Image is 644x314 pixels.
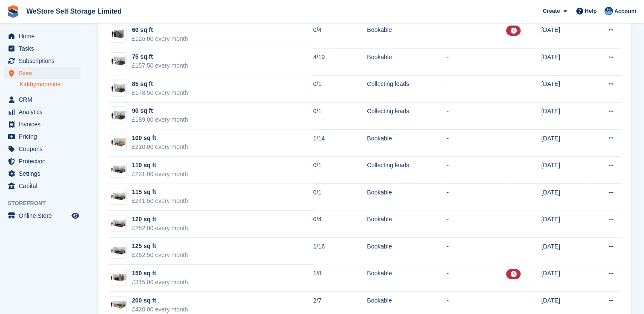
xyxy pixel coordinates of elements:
[4,30,80,42] a: menu
[110,82,126,94] img: 75-sqft-unit.jpg
[541,238,587,265] td: [DATE]
[110,190,126,203] img: 120-sqft-unit.jpg
[313,129,367,157] td: 1/14
[313,238,367,265] td: 1/16
[367,103,447,130] td: Collecting leads
[7,5,20,18] img: stora-icon-8386f47178a22dfd0bd8f6a31ec36ba5ce8667c1dd55bd0f319d3a0aa187defe.svg
[313,48,367,75] td: 4/19
[541,265,587,292] td: [DATE]
[313,75,367,103] td: 0/1
[19,43,70,54] span: Tasks
[541,157,587,184] td: [DATE]
[19,131,70,143] span: Pricing
[4,118,80,130] a: menu
[313,211,367,238] td: 0/4
[19,210,70,222] span: Online Store
[19,106,70,118] span: Analytics
[4,55,80,67] a: menu
[132,134,188,143] div: 100 sq ft
[19,168,70,180] span: Settings
[447,238,506,265] td: -
[132,88,188,97] div: £178.50 every month
[132,188,188,197] div: 115 sq ft
[447,48,506,75] td: -
[70,211,80,221] a: Preview store
[132,269,188,278] div: 150 sq ft
[132,80,188,88] div: 85 sq ft
[447,157,506,184] td: -
[313,157,367,184] td: 0/1
[447,103,506,130] td: -
[313,21,367,49] td: 0/4
[110,217,126,230] img: 120-sqft-unit.jpg
[541,75,587,103] td: [DATE]
[132,34,188,43] div: £126.00 every month
[19,180,70,192] span: Capital
[4,131,80,143] a: menu
[132,161,188,170] div: 110 sq ft
[4,67,80,79] a: menu
[313,103,367,130] td: 0/1
[110,271,126,284] img: 150-sqft-unit.jpg
[541,129,587,157] td: [DATE]
[614,7,636,16] span: Account
[132,305,188,314] div: £420.00 every month
[23,4,125,18] a: WeStore Self Storage Limited
[132,251,188,260] div: £262.50 every month
[20,80,80,88] a: Kirkbymoorside
[110,298,126,311] img: 200-sqft-unit.jpg
[541,21,587,49] td: [DATE]
[367,129,447,157] td: Bookable
[19,55,70,67] span: Subscriptions
[132,61,188,70] div: £157.50 every month
[313,265,367,292] td: 1/8
[132,296,188,305] div: 200 sq ft
[132,170,188,179] div: £231.00 every month
[541,211,587,238] td: [DATE]
[132,197,188,206] div: £241.50 every month
[447,21,506,49] td: -
[367,157,447,184] td: Collecting leads
[19,30,70,42] span: Home
[132,115,188,124] div: £189.00 every month
[367,238,447,265] td: Bookable
[447,75,506,103] td: -
[19,118,70,130] span: Invoices
[447,129,506,157] td: -
[367,21,447,49] td: Bookable
[367,183,447,211] td: Bookable
[447,211,506,238] td: -
[132,278,188,287] div: £315.00 every month
[585,7,597,15] span: Help
[19,94,70,106] span: CRM
[4,143,80,155] a: menu
[132,106,188,115] div: 90 sq ft
[132,224,188,233] div: £252.00 every month
[541,183,587,211] td: [DATE]
[541,103,587,130] td: [DATE]
[4,94,80,106] a: menu
[367,265,447,292] td: Bookable
[132,215,188,224] div: 120 sq ft
[447,265,506,292] td: -
[367,75,447,103] td: Collecting leads
[367,211,447,238] td: Bookable
[19,67,70,79] span: Sites
[132,52,188,61] div: 75 sq ft
[447,183,506,211] td: -
[110,28,126,40] img: 60-sqft-unit.jpg
[110,109,126,121] img: 75-sqft-unit.jpg
[604,7,613,15] img: Joanne Goff
[110,55,126,67] img: 75-sqft-unit.jpg
[110,163,126,175] img: 120-sqft-unit.jpg
[541,48,587,75] td: [DATE]
[132,26,188,34] div: 60 sq ft
[4,155,80,167] a: menu
[4,168,80,180] a: menu
[132,143,188,151] div: £210.00 every month
[4,180,80,192] a: menu
[19,155,70,167] span: Protection
[19,143,70,155] span: Coupons
[132,242,188,251] div: 125 sq ft
[110,136,126,148] img: 100-sqft-unit.jpg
